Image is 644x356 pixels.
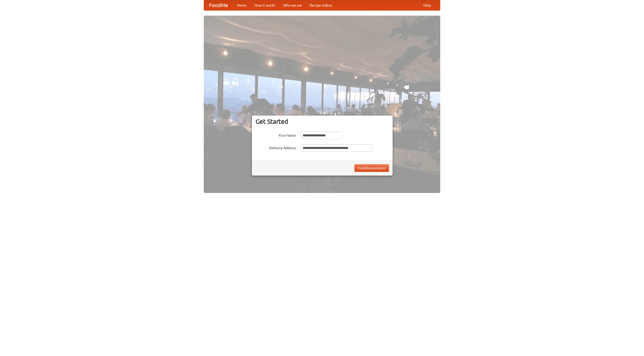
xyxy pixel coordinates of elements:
label: Your Name [256,132,296,138]
label: Delivery Address [256,144,296,150]
h3: Get Started [256,118,389,125]
a: Help [419,0,435,10]
a: Recipe videos [306,0,336,10]
a: Who we are [279,0,306,10]
a: Home [233,0,251,10]
a: FoodMe [204,0,233,10]
button: Find Restaurants! [354,164,389,172]
a: How it works [251,0,279,10]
